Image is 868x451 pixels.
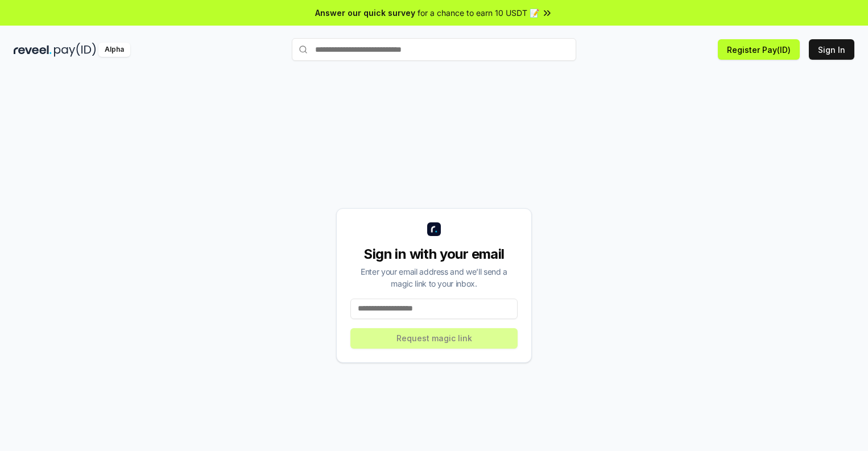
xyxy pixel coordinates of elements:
img: logo_small [427,222,441,236]
img: reveel_dark [14,43,52,57]
span: Answer our quick survey [315,7,415,19]
button: Sign In [809,39,854,60]
button: Register Pay(ID) [718,39,800,60]
div: Enter your email address and we’ll send a magic link to your inbox. [350,266,518,289]
span: for a chance to earn 10 USDT 📝 [418,7,539,19]
img: pay_id [54,43,96,57]
div: Sign in with your email [350,245,518,263]
div: Alpha [98,43,130,57]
